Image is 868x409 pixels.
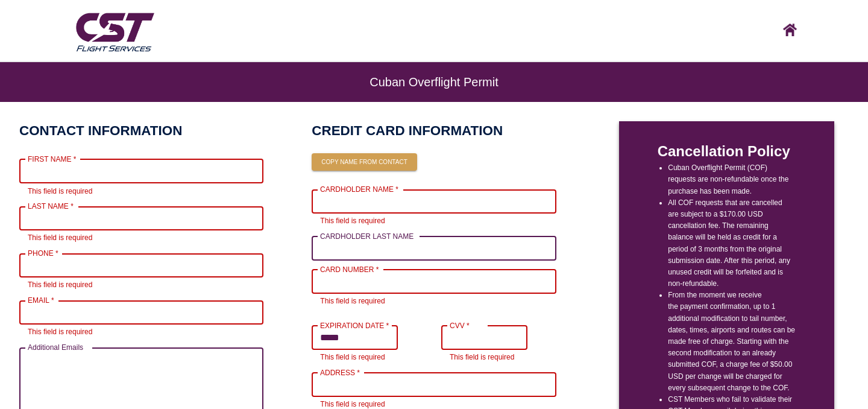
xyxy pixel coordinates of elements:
[668,197,796,290] li: All COF requests that are cancelled are subject to a $170.00 USD cancellation fee. The remaining ...
[320,367,360,378] label: ADDRESS *
[320,352,412,364] p: This field is required
[320,184,398,194] label: CARDHOLDER NAME *
[320,215,547,227] p: This field is required
[312,153,417,171] button: Copy name from contact
[320,296,547,308] p: This field is required
[668,290,796,394] li: From the moment we receive the payment confirmation, up to 1 additional modification to tail numb...
[450,320,470,331] label: CVV *
[28,232,255,244] p: This field is required
[28,295,54,305] label: EMAIL *
[48,81,820,83] h6: Cuban Overflight Permit
[658,141,796,162] p: Cancellation Policy
[320,320,389,331] label: EXPIRATION DATE *
[312,121,556,140] h2: CREDIT CARD INFORMATION
[28,279,255,291] p: This field is required
[19,121,182,140] h2: CONTACT INFORMATION
[783,24,797,36] img: CST logo, click here to go home screen
[28,154,76,164] label: FIRST NAME *
[668,162,796,197] li: Cuban Overflight Permit (COF) requests are non-refundable once the purchase has been made.
[320,231,414,241] label: CARDHOLDER LAST NAME
[28,186,255,198] p: This field is required
[28,248,58,258] label: PHONE *
[320,264,379,274] label: CARD NUMBER *
[28,201,74,211] label: LAST NAME *
[73,8,157,55] img: CST Flight Services logo
[28,326,255,338] p: This field is required
[450,352,542,364] p: This field is required
[28,342,83,352] label: Additional Emails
